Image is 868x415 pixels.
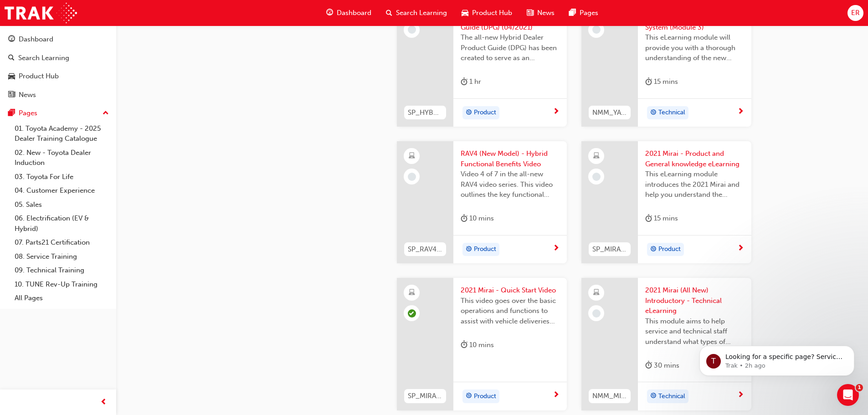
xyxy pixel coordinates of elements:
span: duration-icon [461,339,467,351]
a: Search Learning [4,50,113,67]
span: Product [474,108,496,118]
span: learningResourceType_ELEARNING-icon [593,287,600,299]
div: Pages [19,108,37,118]
span: duration-icon [461,76,467,87]
span: next-icon [737,391,744,400]
span: This video goes over the basic operations and functions to assist with vehicle deliveries and han... [461,296,560,327]
span: learningRecordVerb_NONE-icon [592,173,601,181]
span: Technical [658,391,685,402]
button: Pages [4,105,113,122]
a: 02. New - Toyota Dealer Induction [11,146,113,170]
span: learningResourceType_ELEARNING-icon [593,150,600,162]
div: 15 mins [645,76,678,87]
span: next-icon [553,245,560,253]
button: ER [847,5,863,21]
a: News [4,87,113,103]
a: 03. Toyota For Life [11,170,113,184]
div: News [19,90,36,100]
a: All Pages [11,291,113,305]
span: learningRecordVerb_NONE-icon [408,26,416,34]
span: target-icon [650,390,657,402]
a: 05. Sales [11,198,113,212]
span: NMM_MIRAI_032021 [592,391,627,401]
a: guage-iconDashboard [319,4,379,22]
div: Dashboard [19,34,53,45]
span: search-icon [386,7,392,19]
span: next-icon [737,108,744,116]
span: Dashboard [337,8,371,18]
a: SP_RAV4_NM0519_VID_004RAV4 (New Model) - Hybrid Functional Benefits VideoVideo 4 of 7 in the all-... [397,141,567,263]
span: pages-icon [569,7,576,19]
a: SP_MIRAI_NM0321_EL2021 Mirai - Product and General knowledge eLearningThis eLearning module intro... [581,141,751,263]
span: up-icon [103,108,109,119]
a: 06. Electrification (EV & Hybrid) [11,211,113,236]
a: NMM_MIRAI_0320212021 Mirai (All New) Introductory - Technical eLearningThis module aims to help s... [581,278,751,410]
button: DashboardSearch LearningProduct HubNews [4,29,113,105]
span: duration-icon [645,213,652,224]
span: Pages [580,8,598,18]
img: Trak [5,3,77,23]
span: guage-icon [326,7,333,19]
a: 01. Toyota Academy - 2025 Dealer Training Catalogue [11,122,113,146]
a: SP_MIRAI_NM0321_VID2021 Mirai - Quick Start VideoThis video goes over the basic operations and fu... [397,278,567,410]
span: next-icon [737,245,744,253]
span: SP_HYBRID_TK0118_DPG [408,108,442,118]
span: pages-icon [8,109,15,118]
div: Product Hub [19,71,59,82]
span: News [537,8,555,18]
div: Search Learning [18,53,69,63]
span: SP_MIRAI_NM0321_VID [408,391,442,401]
span: Product [474,244,496,255]
a: car-iconProduct Hub [454,4,519,22]
span: Product Hub [472,8,512,18]
span: learningRecordVerb_NONE-icon [592,309,601,318]
a: 07. Parts21 Certification [11,236,113,250]
span: target-icon [466,390,472,402]
span: news-icon [8,91,15,99]
span: target-icon [650,244,657,256]
span: search-icon [8,54,15,62]
a: 10. TUNE Rev-Up Training [11,277,113,292]
span: target-icon [466,244,472,256]
div: 30 mins [645,360,679,371]
span: RAV4 (New Model) - Hybrid Functional Benefits Video [461,149,560,169]
span: SP_MIRAI_NM0321_EL [592,244,627,255]
span: duration-icon [645,76,652,87]
span: Video 4 of 7 in the all-new RAV4 video series. This video outlines the key functional benefits fo... [461,169,560,200]
span: car-icon [8,72,15,81]
span: This module aims to help service and technical staff understand what types of servicing and repai... [645,316,744,347]
span: NMM_YARIS_082020_MODULE_3 [592,108,627,118]
div: 1 hr [461,76,481,87]
span: learningRecordVerb_PASS-icon [408,309,416,318]
div: 10 mins [461,213,494,224]
span: next-icon [553,391,560,400]
span: Product [474,391,496,402]
a: 08. Service Training [11,250,113,264]
span: 2021 Mirai - Quick Start Video [461,285,560,296]
span: duration-icon [461,213,467,224]
div: 10 mins [461,339,494,351]
span: car-icon [462,7,468,19]
span: target-icon [466,107,472,119]
a: news-iconNews [519,4,562,22]
a: search-iconSearch Learning [379,4,454,22]
a: 04. Customer Experience [11,184,113,198]
span: duration-icon [645,360,652,371]
span: learningRecordVerb_NONE-icon [592,26,601,34]
a: pages-iconPages [562,4,606,22]
a: Product Hub [4,68,113,85]
iframe: Intercom live chat [837,384,859,406]
span: 1 [856,384,863,391]
iframe: Intercom notifications message [686,327,868,390]
span: guage-icon [8,36,15,44]
div: 15 mins [645,213,678,224]
span: learningRecordVerb_NONE-icon [408,173,416,181]
a: 09. Technical Training [11,263,113,277]
span: next-icon [553,108,560,116]
a: Dashboard [4,31,113,48]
